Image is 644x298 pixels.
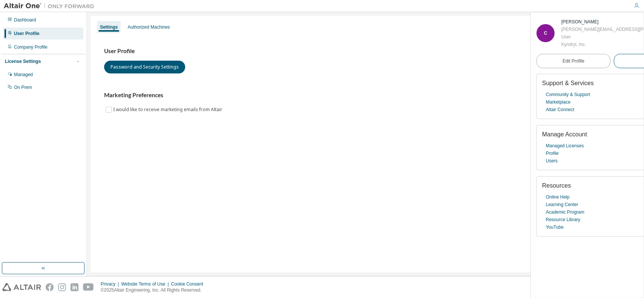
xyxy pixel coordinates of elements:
img: Altair One [4,2,98,10]
div: Settings [100,24,118,30]
a: YouTube [546,223,564,231]
div: Authorized Machines [128,24,170,30]
a: Resource Library [546,216,580,223]
button: Password and Security Settings [104,61,185,73]
a: Managed Licenses [546,142,584,150]
span: Edit Profile [563,58,584,64]
img: youtube.svg [83,283,94,291]
h3: User Profile [104,47,627,55]
img: instagram.svg [58,283,66,291]
a: Learning Center [546,201,578,208]
div: License Settings [5,58,41,64]
img: facebook.svg [46,283,54,291]
div: User Profile [14,31,39,37]
span: Resources [542,182,571,189]
a: Users [546,157,558,165]
div: Cookie Consent [171,281,207,287]
a: Edit Profile [536,54,610,68]
div: Company Profile [14,44,48,50]
h3: Marketing Preferences [104,92,627,99]
img: linkedin.svg [71,283,78,291]
a: Marketplace [546,98,570,106]
div: Website Terms of Use [121,281,171,287]
a: Profile [546,150,559,157]
span: Support & Services [542,80,594,86]
div: On Prem [14,84,32,90]
a: Online Help [546,193,570,201]
a: Academic Program [546,208,584,216]
div: Managed [14,72,33,78]
a: Altair Connect [546,106,574,113]
a: Community & Support [546,91,590,98]
p: © 2025 Altair Engineering, Inc. All Rights Reserved. [101,287,208,293]
div: Dashboard [14,17,36,23]
img: altair_logo.svg [2,283,41,291]
span: C [544,31,547,36]
span: Manage Account [542,131,587,138]
label: I would like to receive marketing emails from Altair [113,105,224,114]
div: Privacy [101,281,121,287]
